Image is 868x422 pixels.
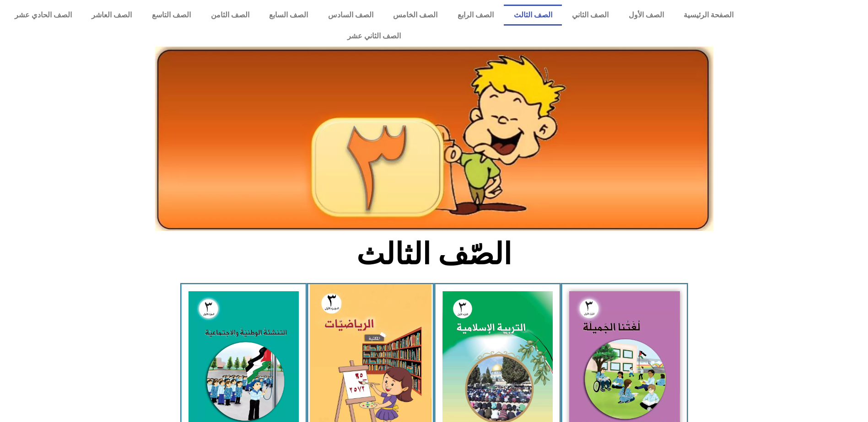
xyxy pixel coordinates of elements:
[504,5,562,26] a: الصف الثالث
[383,5,448,26] a: الصف الخامس
[5,26,744,47] a: الصف الثاني عشر
[5,5,82,26] a: الصف الحادي عشر
[674,5,744,26] a: الصفحة الرئيسية
[562,5,619,26] a: الصف الثاني
[259,5,318,26] a: الصف السابع
[82,5,142,26] a: الصف العاشر
[201,5,259,26] a: الصف الثامن
[619,5,674,26] a: الصف الأول
[318,5,383,26] a: الصف السادس
[142,5,201,26] a: الصف التاسع
[283,236,585,272] h2: الصّف الثالث
[447,5,504,26] a: الصف الرابع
